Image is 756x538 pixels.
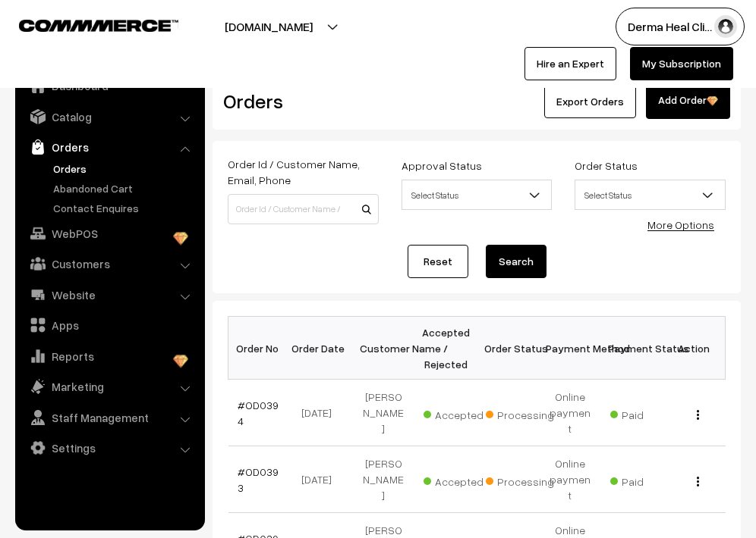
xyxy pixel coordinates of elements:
[228,194,379,224] input: Order Id / Customer Name / Customer Email / Customer Phone
[610,470,686,490] span: Paid
[486,245,547,278] button: Search
[19,404,200,431] a: Staff Management
[228,317,291,380] th: Order No
[352,446,414,513] td: [PERSON_NAME]
[575,180,726,210] span: Select Status
[647,218,714,231] a: More Options
[402,158,482,174] label: Approval Status
[402,180,553,210] span: Select Status
[19,311,200,339] a: Apps
[524,47,616,80] a: Hire an Expert
[352,317,414,380] th: Customer Name
[616,8,745,45] button: Derma Heal Cli…
[19,343,200,370] a: Reports
[697,410,699,420] img: Menu
[539,317,601,380] th: Payment Method
[223,89,377,113] h2: Orders
[477,317,539,380] th: Order Status
[19,373,200,400] a: Marketing
[228,156,379,188] label: Order Id / Customer Name, Email, Phone
[424,403,499,423] span: Accepted
[49,180,200,196] a: Abandoned Cart
[238,465,279,494] a: #OD0393
[539,446,601,513] td: Online payment
[630,47,733,80] a: My Subscription
[238,399,279,427] a: #OD0394
[414,317,477,380] th: Accepted / Rejected
[601,317,663,380] th: Payment Status
[19,250,200,277] a: Customers
[424,470,499,490] span: Accepted
[290,446,352,513] td: [DATE]
[610,403,686,423] span: Paid
[575,158,638,174] label: Order Status
[697,477,699,486] img: Menu
[19,20,178,31] img: COMMMERCE
[486,403,562,423] span: Processing
[486,470,562,490] span: Processing
[19,281,200,308] a: Website
[49,161,200,177] a: Orders
[352,380,414,446] td: [PERSON_NAME]
[19,103,200,130] a: Catalog
[172,8,366,45] button: [DOMAIN_NAME]
[408,245,468,278] a: Reset
[290,317,352,380] th: Order Date
[646,83,730,119] a: Add Order
[19,220,200,247] a: WebPOS
[539,380,601,446] td: Online payment
[19,434,200,461] a: Settings
[575,182,725,208] span: Select Status
[19,133,200,161] a: Orders
[290,380,352,446] td: [DATE]
[19,15,152,33] a: COMMMERCE
[714,15,737,38] img: user
[663,317,726,380] th: Action
[544,85,636,118] button: Export Orders
[49,200,200,216] a: Contact Enquires
[402,182,552,208] span: Select Status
